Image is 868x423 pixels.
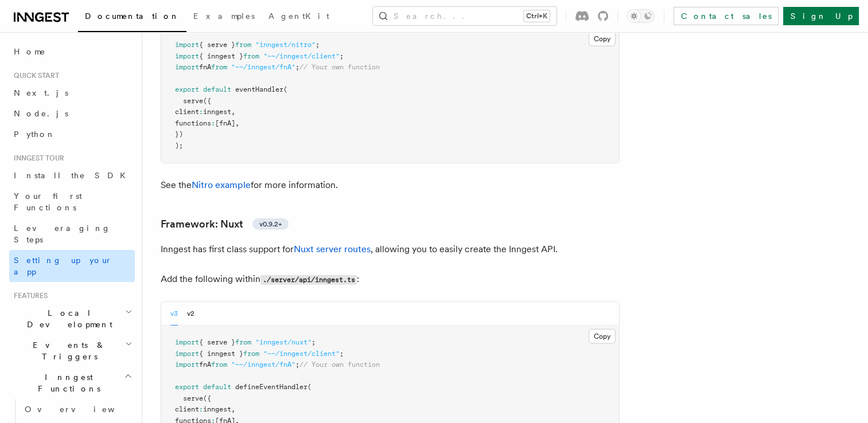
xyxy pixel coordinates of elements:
span: AgentKit [268,11,329,21]
button: v2 [187,302,194,326]
span: // Your own function [299,361,380,369]
button: Copy [589,329,616,344]
span: Next.js [14,88,68,97]
span: client [175,405,199,413]
span: Features [9,291,48,300]
span: Local Development [9,307,125,330]
span: : [199,108,203,116]
span: inngest [203,108,231,116]
a: Next.js [9,83,135,103]
a: Documentation [78,3,186,32]
a: Python [9,124,135,144]
span: ); [175,142,183,150]
span: from [235,338,251,346]
a: Node.js [9,103,135,124]
span: Install the SDK [14,171,133,180]
span: Examples [193,11,255,21]
span: ; [312,338,316,346]
span: "inngest/nuxt" [255,338,312,346]
span: { serve } [199,41,235,49]
span: export [175,383,199,391]
span: Setting up your app [14,256,112,276]
button: Search...Ctrl+K [373,7,556,25]
span: { inngest } [199,52,243,60]
a: Your first Functions [9,186,135,218]
span: : [211,119,215,127]
span: ; [295,361,299,369]
span: Inngest Functions [9,371,124,394]
span: { serve } [199,338,235,346]
span: "~~/inngest/client" [263,52,340,60]
span: import [175,41,199,49]
span: "inngest/nitro" [255,41,316,49]
span: client [175,108,199,116]
span: ({ [203,394,211,402]
code: ./server/api/inngest.ts [260,275,357,285]
span: serve [183,394,203,402]
span: ; [340,52,344,60]
button: Copy [589,32,616,46]
span: defineEventHandler [235,383,308,391]
span: , [231,405,235,413]
span: import [175,338,199,346]
span: [fnA] [215,119,235,127]
span: fnA [199,63,211,71]
span: , [235,119,239,127]
span: // Your own function [299,63,380,71]
span: "~~/inngest/fnA" [231,361,295,369]
a: Contact sales [674,7,779,25]
button: Inngest Functions [9,367,135,399]
span: "~~/inngest/fnA" [231,63,295,71]
a: Setting up your app [9,250,135,282]
span: export [175,85,199,93]
span: : [199,405,203,413]
span: fnA [199,361,211,369]
span: from [243,350,259,358]
span: import [175,63,199,71]
span: import [175,52,199,60]
span: Quick start [9,71,59,80]
span: Documentation [85,11,180,21]
span: ( [308,383,312,391]
p: See the for more information. [161,177,620,193]
span: Your first Functions [14,191,82,212]
span: from [243,52,259,60]
span: { inngest } [199,350,243,358]
span: inngest [203,405,231,413]
button: Toggle dark mode [627,9,655,23]
button: Local Development [9,303,135,335]
span: default [203,85,231,93]
a: Home [9,41,135,62]
span: from [235,41,251,49]
a: Install the SDK [9,165,135,186]
p: Add the following within : [161,271,620,288]
span: Inngest tour [9,154,64,163]
span: Events & Triggers [9,339,125,362]
a: Framework: Nuxtv0.9.2+ [161,216,289,232]
span: serve [183,97,203,105]
p: Inngest has first class support for , allowing you to easily create the Inngest API. [161,241,620,257]
span: from [211,361,227,369]
span: }) [175,130,183,138]
span: Python [14,130,56,139]
span: Leveraging Steps [14,224,111,244]
span: Home [14,46,46,57]
a: Leveraging Steps [9,218,135,250]
span: eventHandler [235,85,283,93]
span: ({ [203,97,211,105]
kbd: Ctrl+K [524,10,550,22]
span: Node.js [14,109,68,118]
span: from [211,63,227,71]
span: functions [175,119,211,127]
a: Examples [186,3,262,31]
span: ( [283,85,287,93]
button: v3 [170,302,178,326]
span: import [175,350,199,358]
a: AgentKit [262,3,336,31]
span: ; [295,63,299,71]
a: Overview [20,399,135,420]
a: Sign Up [783,7,859,25]
a: Nitro example [192,179,251,190]
span: v0.9.2+ [259,220,282,229]
span: Overview [25,405,143,414]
